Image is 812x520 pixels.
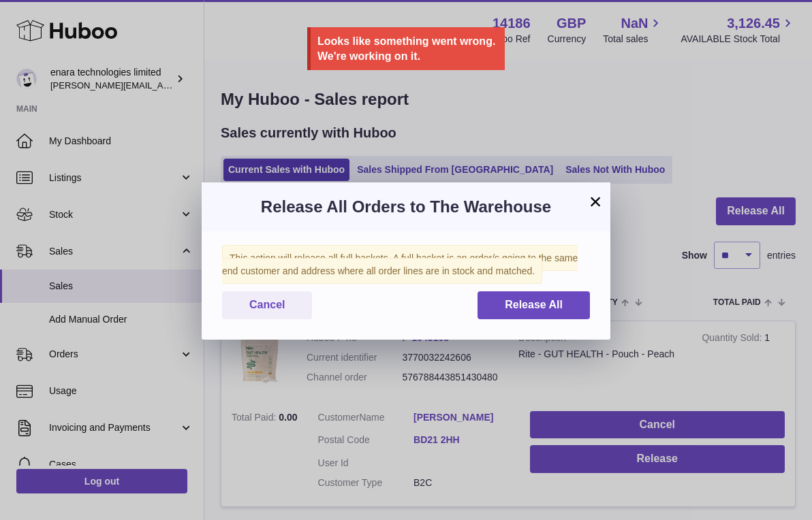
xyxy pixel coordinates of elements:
[222,196,590,218] h3: Release All Orders to The Warehouse
[222,291,312,319] button: Cancel
[249,299,285,310] span: Cancel
[505,299,563,310] span: Release All
[587,193,604,210] button: ×
[317,34,498,63] div: Looks like something went wrong. We're working on it.
[222,245,578,284] span: This action will release all full baskets. A full basket is an order/s going to the same end cust...
[478,291,590,319] button: Release All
